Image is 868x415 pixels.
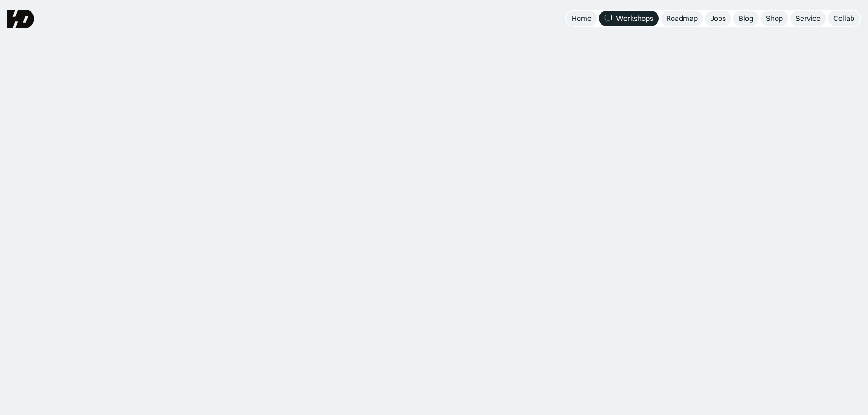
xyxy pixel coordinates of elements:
a: Workshops [599,11,659,26]
div: Jobs [710,14,726,23]
div: Roadmap [666,14,698,23]
a: Service [790,11,826,26]
a: Home [566,11,597,26]
a: Shop [760,11,788,26]
div: Service [796,14,821,23]
a: Jobs [705,11,731,26]
a: Blog [733,11,759,26]
div: Home [572,14,591,23]
a: Roadmap [661,11,703,26]
div: Collab [833,14,854,23]
div: Shop [766,14,783,23]
div: Blog [739,14,753,23]
div: Workshops [616,14,653,23]
a: Collab [828,11,860,26]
